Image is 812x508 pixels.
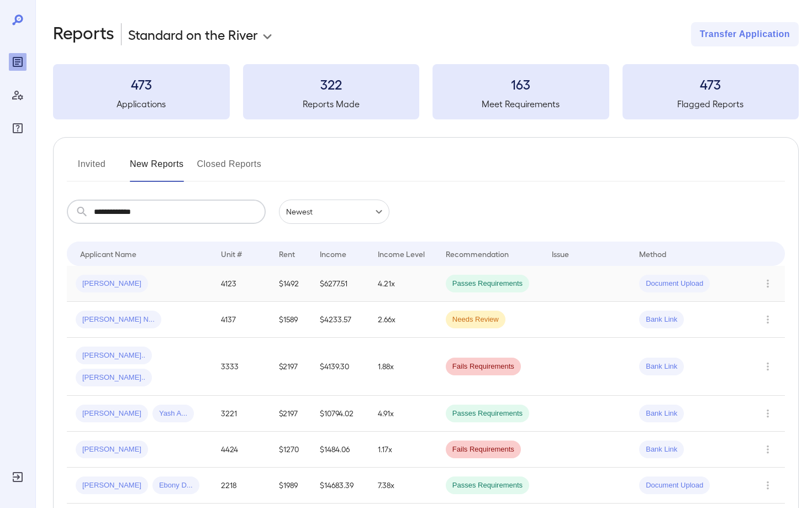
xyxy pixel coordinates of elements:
div: Income [320,247,346,260]
td: $4233.57 [311,302,369,338]
button: Row Actions [759,405,777,422]
div: Manage Users [9,86,27,104]
td: 2.66x [369,302,437,338]
div: Newest [279,200,389,224]
td: 4137 [212,302,270,338]
span: Document Upload [639,480,710,491]
td: 1.17x [369,432,437,468]
td: 4.21x [369,266,437,302]
td: $2197 [270,338,311,396]
button: Transfer Application [691,22,799,46]
button: Row Actions [759,275,777,292]
div: Log Out [9,468,27,486]
h3: 473 [53,75,230,93]
td: $1484.06 [311,432,369,468]
span: Bank Link [639,315,684,325]
h3: 473 [623,75,799,93]
button: New Reports [130,155,184,182]
span: [PERSON_NAME] N... [76,315,161,325]
span: Bank Link [639,362,684,372]
span: Bank Link [639,444,684,455]
h5: Reports Made [243,97,420,111]
div: Issue [552,247,570,260]
div: Reports [9,53,27,71]
div: Rent [279,247,297,260]
td: 2218 [212,468,270,504]
span: [PERSON_NAME] [76,279,148,289]
button: Row Actions [759,358,777,375]
button: Row Actions [759,311,777,328]
span: Ebony D... [152,480,199,491]
button: Closed Reports [197,155,262,182]
span: Passes Requirements [446,409,529,419]
span: [PERSON_NAME].. [76,373,152,383]
span: [PERSON_NAME] [76,409,148,419]
div: Recommendation [446,247,509,260]
span: Passes Requirements [446,480,529,491]
button: Row Actions [759,476,777,494]
h3: 322 [243,75,420,93]
div: Applicant Name [80,247,136,260]
td: 4123 [212,266,270,302]
div: Income Level [378,247,425,260]
button: Row Actions [759,441,777,458]
td: $2197 [270,396,311,432]
td: $1270 [270,432,311,468]
span: [PERSON_NAME] [76,444,148,455]
span: Passes Requirements [446,279,529,289]
p: Standard on the River [128,25,258,43]
h5: Flagged Reports [623,97,799,111]
span: Document Upload [639,279,710,289]
div: Unit # [221,247,242,260]
span: [PERSON_NAME].. [76,350,152,361]
td: $4139.30 [311,338,369,396]
td: 4424 [212,432,270,468]
td: 3221 [212,396,270,432]
td: 4.91x [369,396,437,432]
span: Bank Link [639,409,684,419]
td: $1492 [270,266,311,302]
h5: Applications [53,97,230,111]
span: Fails Requirements [446,362,521,372]
button: Invited [67,155,117,182]
span: [PERSON_NAME] [76,480,148,491]
summary: 473Applications322Reports Made163Meet Requirements473Flagged Reports [53,64,799,119]
td: $1989 [270,468,311,504]
td: $14683.39 [311,468,369,504]
div: FAQ [9,119,27,137]
td: $6277.51 [311,266,369,302]
span: Fails Requirements [446,444,521,455]
span: Yash A... [152,409,194,419]
h5: Meet Requirements [433,97,609,111]
h2: Reports [53,22,114,46]
h3: 163 [433,75,609,93]
td: 1.88x [369,338,437,396]
div: Method [639,247,666,260]
span: Needs Review [446,315,505,325]
td: 7.38x [369,468,437,504]
td: 3333 [212,338,270,396]
td: $10794.02 [311,396,369,432]
td: $1589 [270,302,311,338]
